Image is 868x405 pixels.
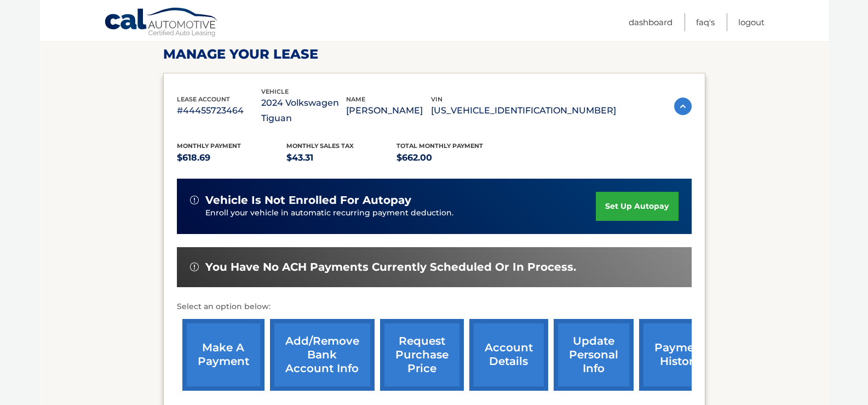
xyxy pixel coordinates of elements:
[286,142,354,150] span: Monthly sales Tax
[346,95,365,103] span: name
[639,319,721,391] a: payment history
[270,319,375,391] a: Add/Remove bank account info
[380,319,464,391] a: request purchase price
[177,103,262,118] p: #44455723464
[205,207,596,219] p: Enroll your vehicle in automatic recurring payment deduction.
[104,7,219,39] a: Cal Automotive
[469,319,548,391] a: account details
[177,300,692,313] p: Select an option below:
[205,193,411,207] span: vehicle is not enrolled for autopay
[163,46,705,62] h2: Manage Your Lease
[177,150,287,166] p: $618.69
[431,95,442,103] span: vin
[554,319,634,391] a: update personal info
[182,319,265,391] a: make a payment
[596,192,678,221] a: set up autopay
[696,13,715,31] a: FAQ's
[396,142,483,150] span: Total Monthly Payment
[674,98,692,115] img: accordion-active.svg
[261,95,346,126] p: 2024 Volkswagen Tiguan
[396,150,507,166] p: $662.00
[629,13,672,31] a: Dashboard
[431,103,616,118] p: [US_VEHICLE_IDENTIFICATION_NUMBER]
[286,150,396,166] p: $43.31
[261,88,289,95] span: vehicle
[190,263,199,271] img: alert-white.svg
[177,95,230,103] span: lease account
[190,196,199,204] img: alert-white.svg
[205,260,576,274] span: You have no ACH payments currently scheduled or in process.
[738,13,764,31] a: Logout
[177,142,241,150] span: Monthly Payment
[346,103,431,118] p: [PERSON_NAME]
